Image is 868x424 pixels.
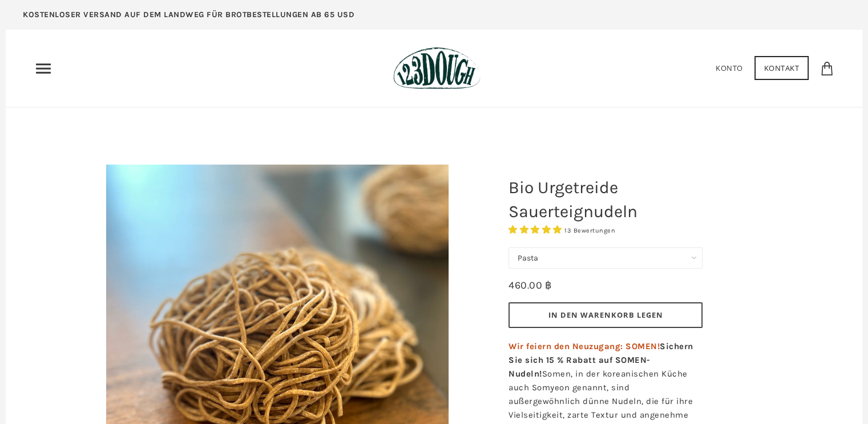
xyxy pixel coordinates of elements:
[754,56,809,80] a: Kontakt
[508,225,564,235] span: 4,85 Sterne
[508,177,637,222] font: Bio Urgetreide Sauerteignudeln
[393,47,481,90] img: 123Dough Bäckerei
[508,341,660,351] font: Wir feiern den Neuzugang: SOMEN!
[508,341,693,379] font: Sichern Sie sich 15 % Rabatt auf SOMEN-Nudeln!
[548,310,663,320] font: in den Warenkorb legen
[508,279,551,291] font: 460.00 ฿
[6,6,372,30] a: KOSTENLOSER VERSAND AUF DEM LANDWEG FÜR BROTBESTELLUNGEN AB 65 USD
[34,59,53,78] nav: Primär
[23,10,354,19] font: KOSTENLOSER VERSAND AUF DEM LANDWEG FÜR BROTBESTELLUNGEN AB 65 USD
[764,63,800,73] font: Kontakt
[564,227,615,234] font: 13 Bewertungen
[508,302,703,328] button: in den Warenkorb legen
[716,63,743,73] a: Konto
